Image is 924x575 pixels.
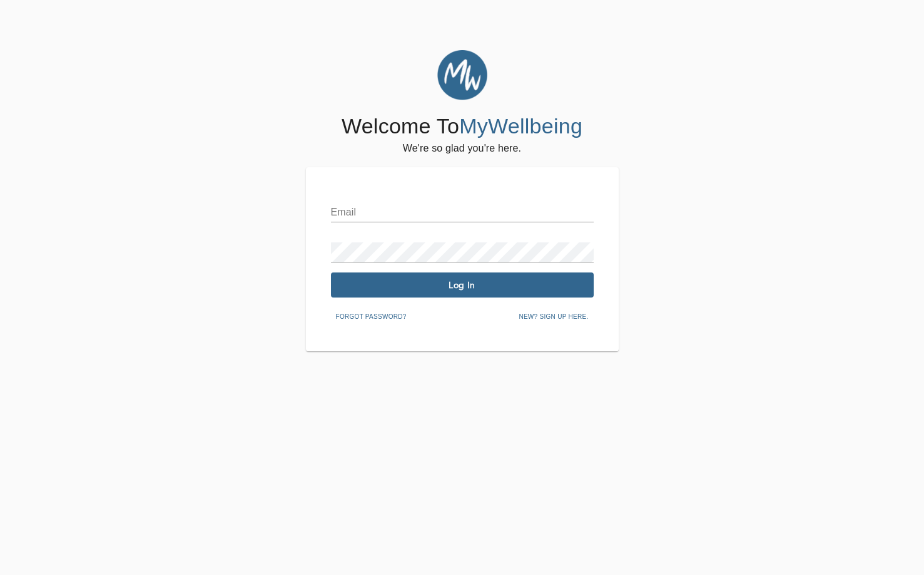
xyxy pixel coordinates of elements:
[331,272,594,298] button: Log In
[519,311,588,323] span: New? Sign up here.
[514,308,593,326] button: New? Sign up here.
[336,311,407,323] span: Forgot password?
[331,311,412,321] a: Forgot password?
[437,50,487,100] img: MyWellbeing
[331,308,412,326] button: Forgot password?
[342,113,582,140] h4: Welcome To
[459,114,582,138] span: MyWellbeing
[336,279,589,291] span: Log In
[403,140,521,157] h6: We're so glad you're here.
